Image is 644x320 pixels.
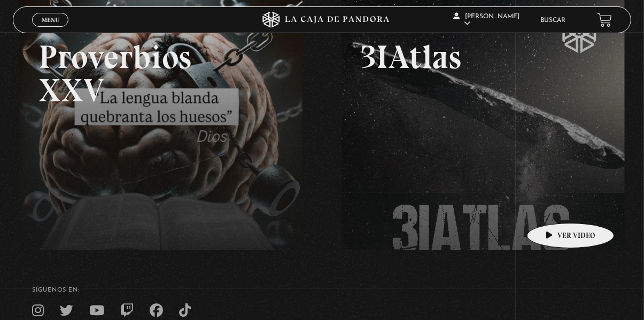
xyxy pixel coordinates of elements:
span: Cerrar [38,26,63,33]
a: View your shopping cart [598,12,612,27]
span: [PERSON_NAME] [453,13,519,27]
h4: SÍguenos en: [32,287,612,293]
a: Buscar [540,17,565,24]
span: Menu [42,17,59,23]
